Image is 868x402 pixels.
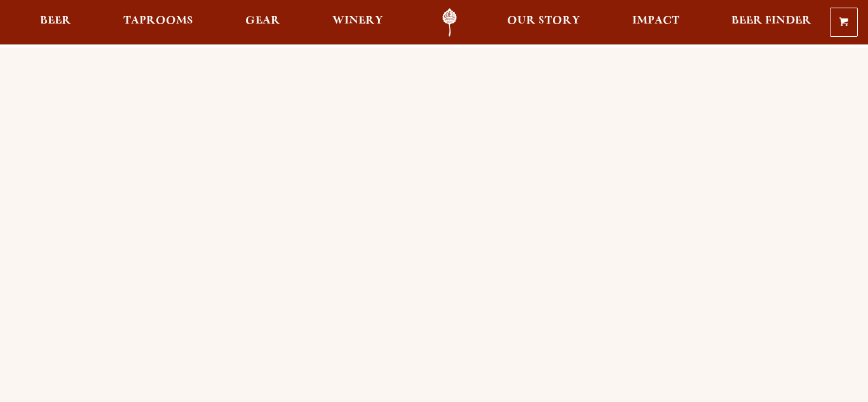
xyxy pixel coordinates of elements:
[723,8,820,37] a: Beer Finder
[624,8,688,37] a: Impact
[426,8,473,37] a: Odell Home
[237,8,288,37] a: Gear
[123,16,193,26] span: Taprooms
[40,16,71,26] span: Beer
[632,16,679,26] span: Impact
[731,16,811,26] span: Beer Finder
[499,8,588,37] a: Our Story
[115,8,201,37] a: Taprooms
[324,8,391,37] a: Winery
[245,16,280,26] span: Gear
[332,16,383,26] span: Winery
[507,16,580,26] span: Our Story
[32,8,79,37] a: Beer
